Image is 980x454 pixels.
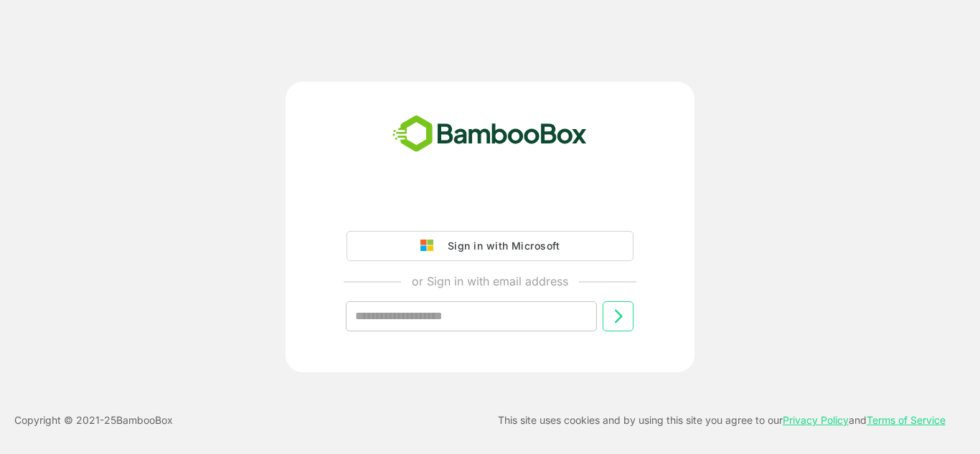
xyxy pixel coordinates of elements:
iframe: Sign in with Google Button [339,191,641,222]
button: Sign in with Microsoft [347,231,633,261]
p: Copyright © 2021- 25 BambooBox [14,412,173,429]
a: Privacy Policy [783,414,849,426]
a: Terms of Service [867,414,946,426]
img: bamboobox [385,110,595,158]
div: Sign in with Microsoft [440,237,560,255]
p: or Sign in with email address [412,273,568,290]
p: This site uses cookies and by using this site you agree to our and [498,412,946,429]
img: google [420,240,440,252]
